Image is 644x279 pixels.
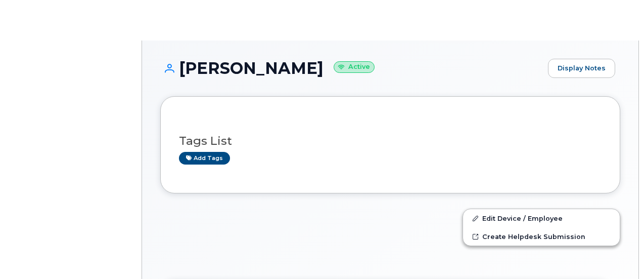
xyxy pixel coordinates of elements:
[463,227,620,246] a: Create Helpdesk Submission
[463,209,620,227] a: Edit Device / Employee
[179,135,602,147] h3: Tags List
[548,59,615,78] a: Display Notes
[334,61,375,73] small: Active
[160,59,543,77] h1: [PERSON_NAME]
[179,152,230,165] a: Add tags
